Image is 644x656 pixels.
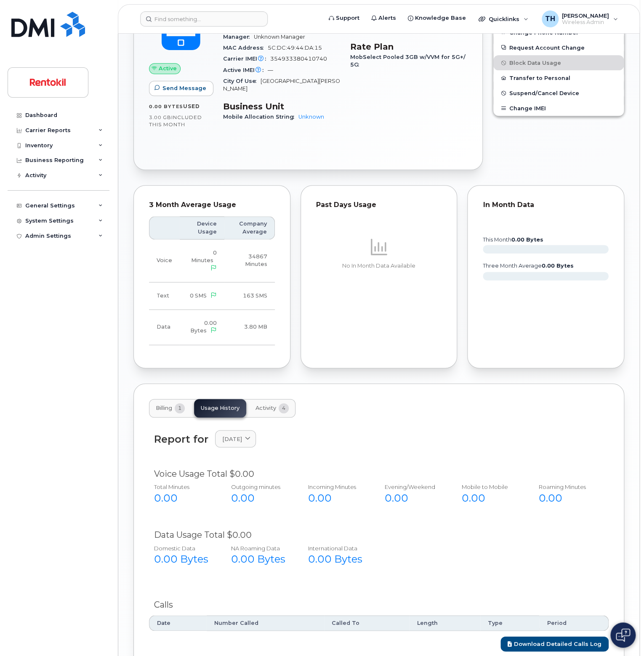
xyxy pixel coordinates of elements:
button: Block Data Usage [493,55,624,70]
span: 4 [279,403,289,413]
a: Alerts [365,10,402,27]
div: 0.00 Bytes [231,552,290,566]
div: 3 Month Average Usage [149,201,275,209]
div: Past Days Usage [316,201,442,209]
tspan: 0.00 Bytes [542,263,574,269]
th: Number Called [207,615,324,630]
tspan: 0.00 Bytes [511,236,543,243]
span: Active IMEI [223,67,268,73]
text: three month average [482,263,574,269]
div: 0.00 Bytes [154,552,213,566]
button: Transfer to Personal [493,70,624,85]
a: Download Detailed Calls Log [500,636,609,652]
th: Type [480,615,540,630]
text: this month [482,236,543,243]
span: [GEOGRAPHIC_DATA][PERSON_NAME] [223,78,340,92]
p: No In Month Data Available [316,262,442,270]
div: 0.00 [462,491,520,505]
a: Support [323,10,365,27]
span: Manager [223,34,254,40]
button: Change IMEI [493,101,624,116]
img: Open chat [616,628,630,642]
div: Calls [154,598,604,611]
div: Report for [154,433,208,444]
a: Knowledge Base [402,10,472,27]
span: [PERSON_NAME] [562,12,609,19]
div: 0.00 [154,491,213,505]
span: TH [545,14,555,24]
td: Data [149,310,180,345]
span: 1 [175,403,185,413]
div: Total Minutes [154,483,213,491]
span: Mobile Allocation String [223,114,298,120]
td: Voice [149,239,180,282]
span: used [183,103,200,109]
span: Support [336,14,359,22]
div: In Month Data [483,201,609,209]
div: Outgoing minutes [231,483,290,491]
span: Wireless Admin [562,19,609,26]
button: Send Message [149,81,213,96]
div: Incoming Minutes [308,483,366,491]
div: Quicklinks [473,11,534,27]
th: Called To [324,615,409,630]
th: Length [409,615,480,630]
td: Text [149,282,180,310]
td: 34867 Minutes [224,239,274,282]
span: 0 SMS [190,292,207,299]
div: Data Usage Total $0.00 [154,529,604,541]
span: — [268,67,273,73]
span: Carrier IMEI [223,56,270,62]
span: Alerts [378,14,396,22]
button: Suspend/Cancel Device [493,85,624,101]
td: 3.80 MB [224,310,274,345]
button: Request Account Change [493,40,624,55]
span: Quicklinks [489,16,519,22]
div: 0.00 [538,491,597,505]
div: NA Roaming Data [231,544,290,552]
div: 0.00 [308,491,366,505]
span: Suspend/Cancel Device [509,90,579,96]
h3: Rate Plan [350,42,467,52]
span: MAC Address [223,45,268,51]
h3: Business Unit [223,101,340,112]
span: Billing [156,405,172,412]
span: Send Message [162,84,206,92]
span: City Of Use [223,78,261,84]
span: 0.00 Bytes [149,104,183,109]
div: 0.00 Bytes [308,552,366,566]
th: Date [149,615,207,630]
a: [DATE] [215,430,256,447]
span: Activity [255,405,276,412]
span: Knowledge Base [415,14,466,22]
div: International Data [308,544,366,552]
div: Tyler Hallacher [536,11,624,27]
div: 0.00 [385,491,443,505]
span: Unknown Manager [254,34,305,40]
span: included this month [149,114,202,128]
div: Domestic Data [154,544,213,552]
div: Roaming Minutes [538,483,597,491]
th: Device Usage [180,216,224,239]
span: Active [159,64,177,72]
th: Period [539,615,609,630]
div: 0.00 [231,491,290,505]
div: Mobile to Mobile [462,483,520,491]
span: 5C:DC:49:44:DA:15 [268,45,322,51]
a: Unknown [298,114,324,120]
div: Voice Usage Total $0.00 [154,467,604,480]
div: Evening/Weekend [385,483,443,491]
span: MobSelect Pooled 3GB w/VVM for 5G+/5G [350,54,466,68]
th: Company Average [224,216,274,239]
span: 3.00 GB [149,114,171,120]
span: 354933380410740 [270,56,327,62]
span: [DATE] [222,435,242,443]
input: Find something... [140,11,268,27]
td: 163 SMS [224,282,274,310]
